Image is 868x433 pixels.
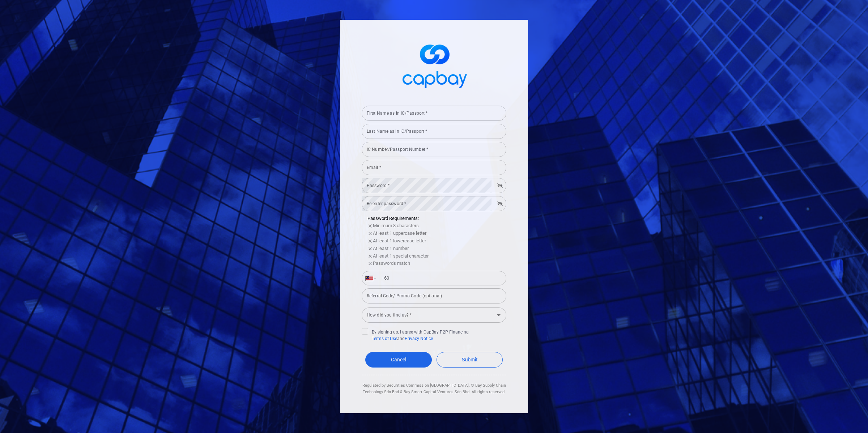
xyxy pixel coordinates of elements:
[373,223,419,228] span: Minimum 8 characters
[373,260,410,266] span: Passwords match
[373,253,429,259] span: At least 1 special character
[437,352,503,368] button: Submit
[367,216,419,221] span: Password Requirements:
[373,230,426,236] span: At least 1 uppercase letter
[362,328,469,342] span: By signing up, I agree with CapBay P2P Financing and
[391,357,406,362] span: Cancel
[365,352,432,368] a: Cancel
[373,238,426,243] span: At least 1 lowercase letter
[362,375,506,395] div: Regulated by Securities Commission [GEOGRAPHIC_DATA]. © Bay Supply Chain Technology Sdn Bhd & Bay...
[494,310,504,320] button: Open
[372,336,397,341] a: Terms of Use
[398,38,470,92] img: logo
[377,272,502,284] input: Enter phone number *
[373,246,409,251] span: At least 1 number
[405,336,433,341] a: Privacy Notice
